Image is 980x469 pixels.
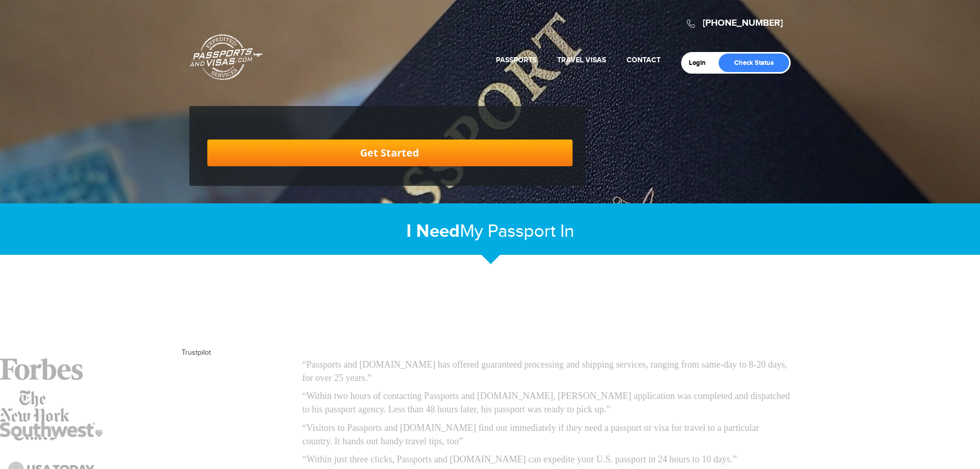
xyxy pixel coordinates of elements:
[488,221,574,242] span: Passport In
[496,56,537,64] a: Passports
[302,358,791,385] p: “Passports and [DOMAIN_NAME] has offered guaranteed processing and shipping services, ranging fro...
[302,453,791,466] p: “Within just three clicks, Passports and [DOMAIN_NAME] can expedite your U.S. passport in 24 hour...
[689,59,713,67] a: Login
[557,56,606,64] a: Travel Visas
[182,349,211,357] a: Trustpilot
[190,34,263,80] a: Passports & [DOMAIN_NAME]
[627,56,661,64] a: Contact
[189,220,791,242] h2: My
[703,18,783,29] a: [PHONE_NUMBER]
[302,422,791,448] p: “Visitors to Passports and [DOMAIN_NAME] find out immediately if they need a passport or visa for...
[302,390,791,416] p: “Within two hours of contacting Passports and [DOMAIN_NAME], [PERSON_NAME] application was comple...
[207,140,573,166] a: Get Started
[719,54,789,72] a: Check Status
[406,220,460,242] strong: I Need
